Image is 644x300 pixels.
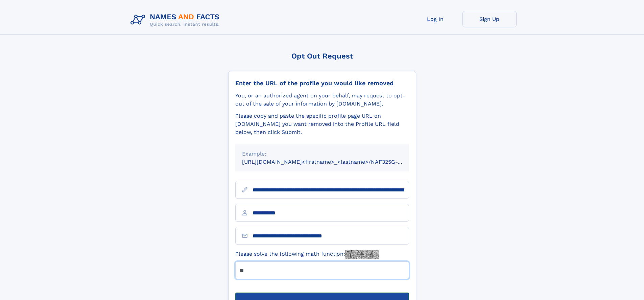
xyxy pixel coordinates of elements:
[408,11,462,27] a: Log In
[235,92,409,108] div: You, or an authorized agent on your behalf, may request to opt-out of the sale of your informatio...
[235,250,379,259] label: Please solve the following math function:
[228,52,416,60] div: Opt Out Request
[128,11,225,29] img: Logo Names and Facts
[462,11,517,27] a: Sign Up
[235,112,409,136] div: Please copy and paste the specific profile page URL on [DOMAIN_NAME] you want removed into the Pr...
[242,150,402,158] div: Example:
[242,159,422,165] small: [URL][DOMAIN_NAME]<firstname>_<lastname>/NAF325G-xxxxxxxx
[235,79,409,87] div: Enter the URL of the profile you would like removed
